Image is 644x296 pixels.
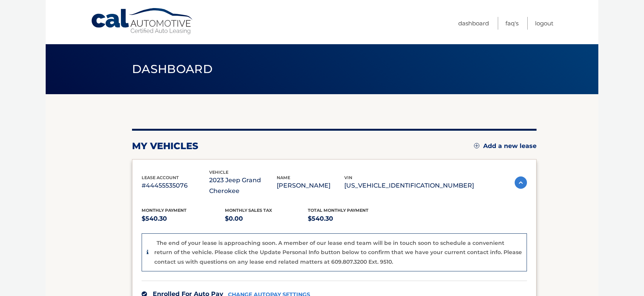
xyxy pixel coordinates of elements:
p: 2023 Jeep Grand Cherokee [209,175,277,196]
span: Dashboard [132,62,213,76]
span: name [277,175,290,180]
a: Add a new lease [474,142,537,150]
a: Logout [535,17,553,30]
p: $0.00 [225,213,308,224]
span: Monthly sales Tax [225,208,272,213]
img: add.svg [474,143,479,148]
p: $540.30 [308,213,391,224]
span: Monthly Payment [142,208,187,213]
img: accordion-active.svg [515,176,527,189]
p: [US_VEHICLE_IDENTIFICATION_NUMBER] [344,180,474,191]
span: vehicle [209,170,228,175]
a: Dashboard [458,17,489,30]
a: Cal Automotive [91,8,194,35]
span: vin [344,175,352,180]
p: #44455535076 [142,180,209,191]
p: $540.30 [142,213,225,224]
p: The end of your lease is approaching soon. A member of our lease end team will be in touch soon t... [154,239,522,265]
h2: my vehicles [132,140,198,152]
p: [PERSON_NAME] [277,180,344,191]
a: FAQ's [505,17,519,30]
span: Total Monthly Payment [308,208,368,213]
span: lease account [142,175,179,180]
